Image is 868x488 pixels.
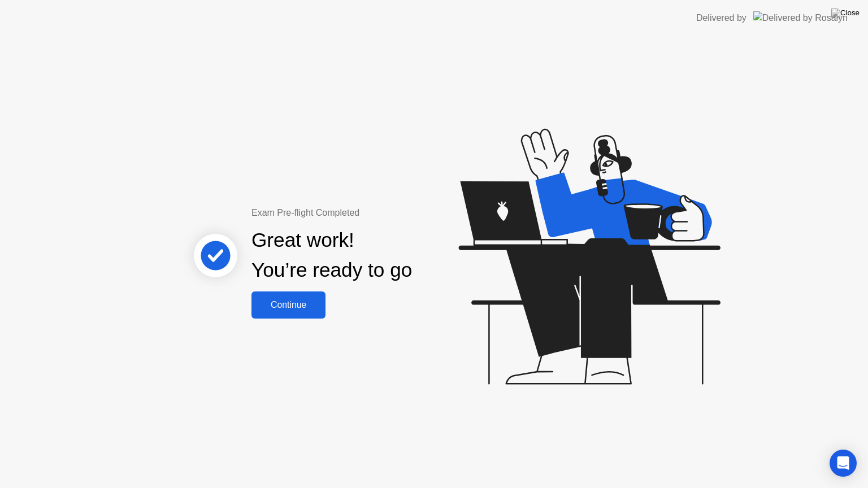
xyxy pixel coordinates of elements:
[251,291,325,319] button: Continue
[830,450,857,477] div: Open Intercom Messenger
[753,11,848,24] img: Delivered by Rosalyn
[696,11,747,25] div: Delivered by
[251,225,412,285] div: Great work! You’re ready to go
[831,8,860,18] img: Close
[255,300,322,310] div: Continue
[251,206,485,220] div: Exam Pre-flight Completed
